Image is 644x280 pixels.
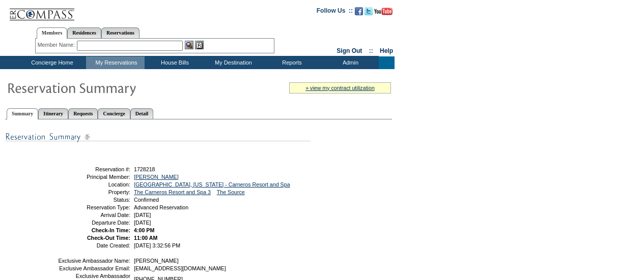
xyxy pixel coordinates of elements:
a: Follow us on Twitter [365,10,373,16]
a: Summary [7,108,38,119]
span: Confirmed [134,197,159,203]
td: Reservation #: [58,166,130,172]
span: [PERSON_NAME] [134,258,179,264]
td: Follow Us :: [317,6,353,18]
td: My Destination [203,56,262,69]
a: Requests [68,108,98,119]
td: Property: [58,189,130,195]
a: Subscribe to our YouTube Channel [374,10,393,16]
td: House Bills [145,56,203,69]
td: Exclusive Ambassador Name: [58,258,130,264]
strong: Check-Out Time: [87,235,130,241]
span: [DATE] 3:32:56 PM [134,242,180,248]
td: Exclusive Ambassador Email: [58,265,130,271]
img: Subscribe to our YouTube Channel [374,8,393,15]
a: [GEOGRAPHIC_DATA], [US_STATE] - Carneros Resort and Spa [134,181,290,188]
span: 4:00 PM [134,227,154,233]
img: subTtlResSummary.gif [5,131,311,143]
td: Location: [58,181,130,188]
a: Members [37,27,68,39]
td: My Reservations [86,56,145,69]
span: :: [369,47,373,54]
td: Reports [262,56,320,69]
img: Follow us on Twitter [365,7,373,15]
img: Reservations [195,41,204,49]
td: Principal Member: [58,174,130,180]
a: The Carneros Resort and Spa 3 [134,189,211,195]
span: 1728218 [134,166,155,172]
td: Reservation Type: [58,204,130,210]
span: [EMAIL_ADDRESS][DOMAIN_NAME] [134,265,226,271]
td: Admin [320,56,379,69]
a: [PERSON_NAME] [134,174,179,180]
td: Date Created: [58,242,130,248]
td: Arrival Date: [58,212,130,218]
a: The Source [217,189,245,195]
td: Departure Date: [58,220,130,226]
div: Member Name: [38,41,77,49]
a: Sign Out [337,47,362,54]
td: Status: [58,197,130,203]
a: Help [380,47,393,54]
strong: Check-In Time: [92,227,130,233]
img: View [185,41,193,49]
a: » view my contract utilization [305,85,375,91]
td: Concierge Home [16,56,86,69]
a: Reservations [101,27,139,38]
span: [DATE] [134,212,151,218]
span: [DATE] [134,220,151,226]
img: Become our fan on Facebook [355,7,363,15]
span: Advanced Reservation [134,204,188,210]
span: 11:00 AM [134,235,157,241]
a: Itinerary [38,108,68,119]
img: Reservaton Summary [7,77,210,98]
a: Concierge [98,108,130,119]
a: Detail [130,108,154,119]
a: Become our fan on Facebook [355,10,363,16]
a: Residences [67,27,101,38]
